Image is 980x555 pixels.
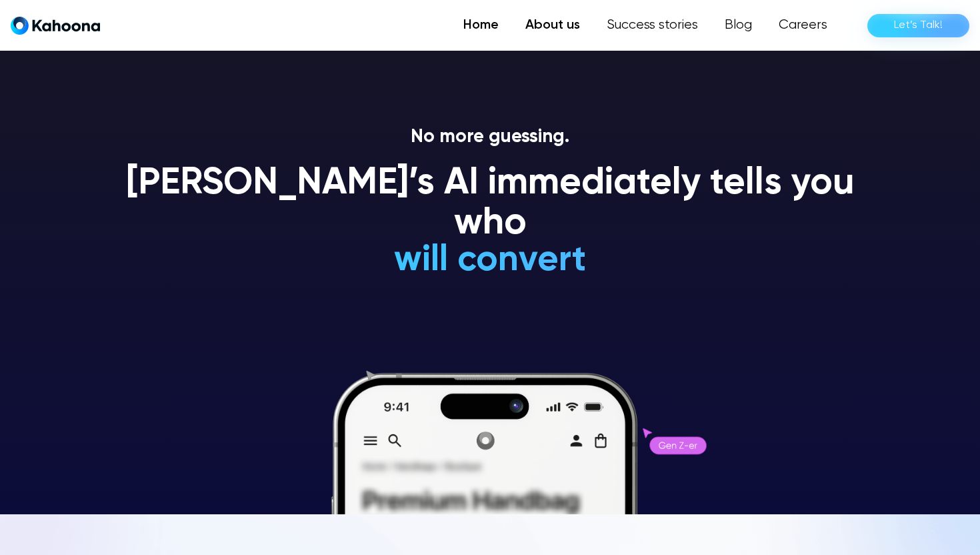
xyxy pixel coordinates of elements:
div: Let’s Talk! [894,15,943,36]
a: Success stories [593,12,711,39]
a: home [11,16,100,35]
a: Careers [765,12,841,39]
a: About us [512,12,593,39]
h1: will convert [294,241,687,280]
g: Gen Z-er [659,442,697,448]
a: Blog [711,12,765,39]
a: Home [450,12,512,39]
p: No more guessing. [110,126,870,149]
a: Let’s Talk! [867,14,969,37]
h1: [PERSON_NAME]’s AI immediately tells you who [110,164,870,243]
